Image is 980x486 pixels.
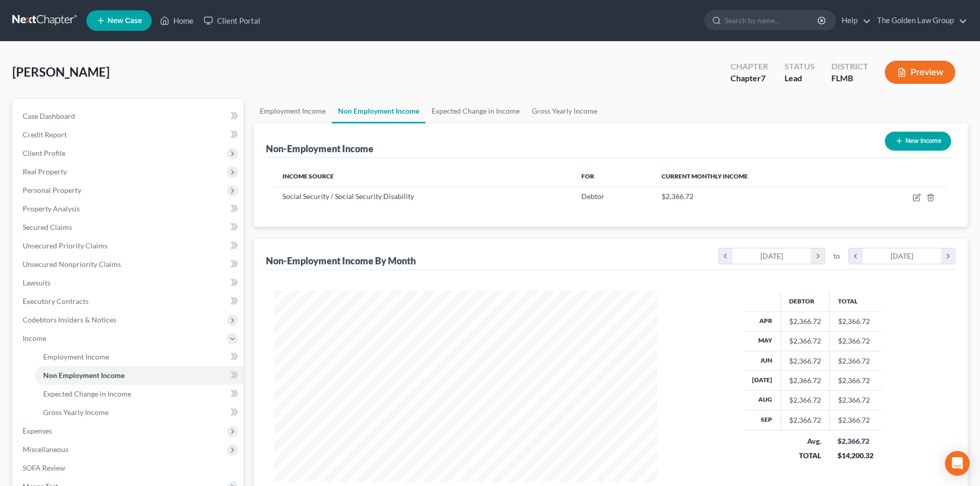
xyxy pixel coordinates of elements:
[725,11,819,30] input: Search by name...
[23,112,75,120] span: Case Dashboard
[14,200,243,218] a: Property Analysis
[23,278,50,287] span: Lawsuits
[23,463,65,472] span: SOFA Review
[941,248,955,264] i: chevron_right
[254,99,332,123] a: Employment Income
[43,389,131,398] span: Expected Change in Income
[199,11,265,30] a: Client Portal
[789,375,821,386] div: $2,366.72
[730,73,768,84] div: Chapter
[35,366,243,385] a: Non Employment Income
[266,255,416,267] div: Non-Employment Income By Month
[662,192,693,201] span: $2,366.72
[23,426,52,435] span: Expenses
[785,61,815,73] div: Status
[14,125,243,144] a: Credit Report
[23,260,121,268] span: Unsecured Nonpriority Claims
[266,142,373,155] div: Non-Employment Income
[23,297,88,305] span: Executory Contracts
[829,371,882,390] td: $2,366.72
[14,274,243,292] a: Lawsuits
[23,167,67,176] span: Real Property
[789,395,821,405] div: $2,366.72
[23,241,108,250] span: Unsecured Priority Claims
[43,371,124,380] span: Non Employment Income
[282,192,414,201] span: Social Security / Social Security Disability
[885,132,951,151] button: New Income
[14,107,243,125] a: Case Dashboard
[108,17,142,25] span: New Case
[282,172,334,180] span: Income Source
[744,351,781,370] th: Jun
[23,130,67,139] span: Credit Report
[849,248,863,264] i: chevron_left
[526,99,603,123] a: Gross Yearly Income
[829,331,882,351] td: $2,366.72
[43,352,109,361] span: Employment Income
[35,348,243,366] a: Employment Income
[761,73,765,83] span: 7
[838,451,874,461] div: $14,200.32
[885,61,955,84] button: Preview
[23,186,81,194] span: Personal Property
[829,291,882,311] th: Total
[581,172,594,180] span: For
[14,237,243,255] a: Unsecured Priority Claims
[833,251,840,261] span: to
[831,61,868,73] div: District
[829,410,882,430] td: $2,366.72
[831,73,868,84] div: FLMB
[730,61,768,73] div: Chapter
[425,99,526,123] a: Expected Change in Income
[35,385,243,403] a: Expected Change in Income
[23,149,65,157] span: Client Profile
[836,11,871,30] a: Help
[719,248,733,264] i: chevron_left
[744,331,781,351] th: May
[744,371,781,390] th: [DATE]
[155,11,199,30] a: Home
[744,312,781,331] th: Apr
[43,408,109,417] span: Gross Yearly Income
[14,292,243,311] a: Executory Contracts
[789,415,821,425] div: $2,366.72
[23,334,46,343] span: Income
[789,336,821,346] div: $2,366.72
[811,248,825,264] i: chevron_right
[12,64,110,79] span: [PERSON_NAME]
[780,291,829,311] th: Debtor
[744,410,781,430] th: Sep
[23,204,80,213] span: Property Analysis
[733,248,811,264] div: [DATE]
[863,248,941,264] div: [DATE]
[23,315,116,324] span: Codebtors Insiders & Notices
[14,255,243,274] a: Unsecured Nonpriority Claims
[872,11,967,30] a: The Golden Law Group
[829,351,882,370] td: $2,366.72
[838,436,874,446] div: $2,366.72
[14,459,243,477] a: SOFA Review
[23,223,72,231] span: Secured Claims
[14,218,243,237] a: Secured Claims
[789,436,821,446] div: Avg.
[744,390,781,410] th: Aug
[662,172,748,180] span: Current Monthly Income
[35,403,243,422] a: Gross Yearly Income
[789,451,821,461] div: TOTAL
[945,451,970,476] div: Open Intercom Messenger
[581,192,604,201] span: Debtor
[789,316,821,327] div: $2,366.72
[23,445,68,454] span: Miscellaneous
[829,390,882,410] td: $2,366.72
[332,99,425,123] a: Non Employment Income
[829,312,882,331] td: $2,366.72
[785,73,815,84] div: Lead
[789,356,821,366] div: $2,366.72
